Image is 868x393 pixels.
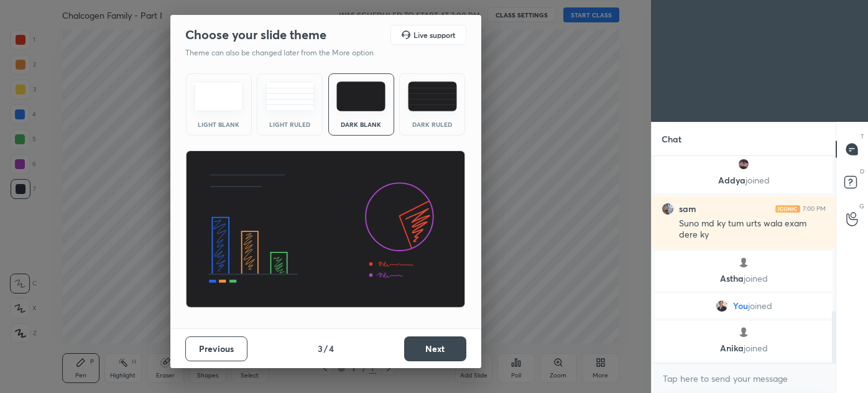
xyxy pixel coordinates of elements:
[679,203,696,215] h6: sam
[662,175,825,185] p: Addya
[336,121,386,127] div: Dark Blank
[336,81,386,111] img: darkTheme.f0cc69e5.svg
[716,300,728,312] img: ce53e74c5a994ea2a66bb07317215bd2.jpg
[652,123,691,155] p: Chat
[737,256,750,269] img: default.png
[748,301,772,311] span: joined
[185,47,387,58] p: Theme can also be changed later from the More option
[185,27,326,43] h2: Choose your slide theme
[324,342,328,355] h4: /
[265,81,315,111] img: lightRuledTheme.5fabf969.svg
[404,336,466,361] button: Next
[746,174,770,186] span: joined
[413,31,455,39] h5: Live support
[744,272,768,284] span: joined
[803,205,826,213] div: 7:00 PM
[652,156,836,363] div: grid
[185,150,466,308] img: darkThemeBanner.d06ce4a2.svg
[662,203,674,215] img: 04efca21a71a47f6a246f0e467f6b076.jpg
[408,81,457,111] img: darkRuledTheme.de295e13.svg
[329,342,334,355] h4: 4
[679,218,826,241] div: Suno md ky tum urts wala exam dere ky
[265,121,315,127] div: Light Ruled
[737,326,750,338] img: default.png
[861,132,864,141] p: T
[744,342,768,354] span: joined
[737,158,750,170] img: 72a077b025004ce5abbc2b0e0a3ce4f1.jpg
[775,205,800,213] img: iconic-light.a09c19a4.png
[318,342,323,355] h4: 3
[185,336,247,361] button: Previous
[407,121,457,127] div: Dark Ruled
[194,81,243,111] img: lightTheme.e5ed3b09.svg
[194,121,244,127] div: Light Blank
[860,167,864,176] p: D
[662,343,825,353] p: Anika
[733,301,748,311] span: You
[662,274,825,284] p: Astha
[859,201,864,211] p: G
